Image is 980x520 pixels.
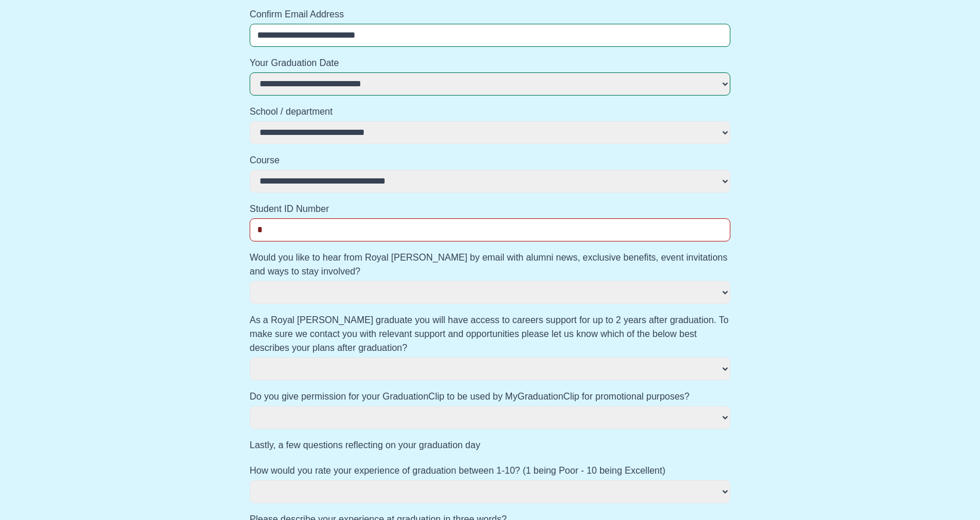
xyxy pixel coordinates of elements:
[250,56,730,70] label: Your Graduation Date
[250,105,730,119] label: School / department
[250,153,730,167] label: Course
[250,313,730,355] label: As a Royal [PERSON_NAME] graduate you will have access to careers support for up to 2 years after...
[250,390,730,404] label: Do you give permission for your GraduationClip to be used by MyGraduationClip for promotional pur...
[250,251,730,279] label: Would you like to hear from Royal [PERSON_NAME] by email with alumni news, exclusive benefits, ev...
[250,202,730,216] label: Student ID Number
[250,438,730,452] label: Lastly, a few questions reflecting on your graduation day
[250,8,730,21] label: Confirm Email Address
[250,464,730,478] label: How would you rate your experience of graduation between 1-10? (1 being Poor - 10 being Excellent)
